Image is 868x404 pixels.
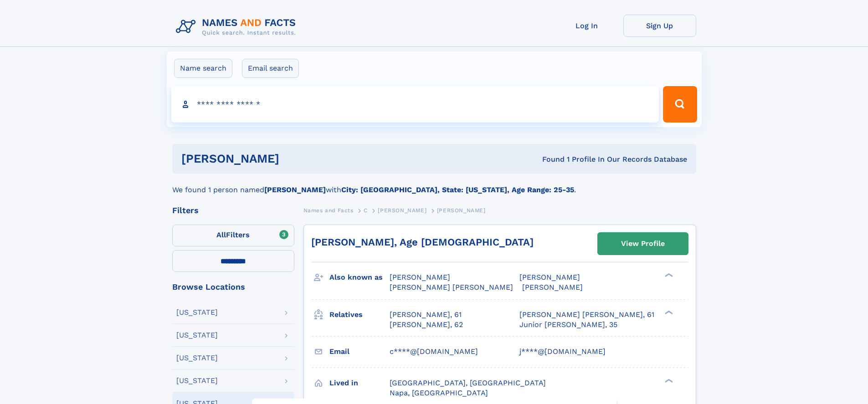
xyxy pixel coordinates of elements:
[176,309,218,316] div: [US_STATE]
[598,233,688,255] a: View Profile
[519,310,654,320] a: [PERSON_NAME] [PERSON_NAME], 61
[172,283,294,291] div: Browse Locations
[311,236,534,248] a: [PERSON_NAME], Age [DEMOGRAPHIC_DATA]
[329,375,390,391] h3: Lived in
[171,86,659,123] input: search input
[663,378,673,384] div: ❯
[390,310,462,320] a: [PERSON_NAME], 61
[172,15,303,39] img: Logo Names and Facts
[303,205,354,216] a: Names and Facts
[663,86,697,123] button: Search Button
[329,344,390,359] h3: Email
[329,307,390,322] h3: Relatives
[390,273,450,281] span: [PERSON_NAME]
[174,59,232,78] label: Name search
[172,206,294,215] div: Filters
[216,230,226,239] span: All
[663,272,673,278] div: ❯
[621,233,665,254] div: View Profile
[329,270,390,285] h3: Also known as
[242,59,299,78] label: Email search
[519,320,617,330] a: Junior [PERSON_NAME], 35
[364,205,368,216] a: C
[663,309,673,315] div: ❯
[411,154,687,164] div: Found 1 Profile In Our Records Database
[176,354,218,362] div: [US_STATE]
[390,378,546,387] span: [GEOGRAPHIC_DATA], [GEOGRAPHIC_DATA]
[176,377,218,384] div: [US_STATE]
[181,153,411,164] h1: [PERSON_NAME]
[172,225,294,246] label: Filters
[623,15,696,37] a: Sign Up
[172,174,696,195] div: We found 1 person named with .
[378,207,426,214] span: [PERSON_NAME]
[437,207,486,214] span: [PERSON_NAME]
[522,283,583,291] span: [PERSON_NAME]
[264,185,326,194] b: [PERSON_NAME]
[390,389,488,397] span: Napa, [GEOGRAPHIC_DATA]
[390,283,513,291] span: [PERSON_NAME] [PERSON_NAME]
[364,207,368,214] span: C
[390,320,463,330] a: [PERSON_NAME], 62
[378,205,426,216] a: [PERSON_NAME]
[550,15,623,37] a: Log In
[341,185,574,194] b: City: [GEOGRAPHIC_DATA], State: [US_STATE], Age Range: 25-35
[519,273,580,281] span: [PERSON_NAME]
[176,332,218,339] div: [US_STATE]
